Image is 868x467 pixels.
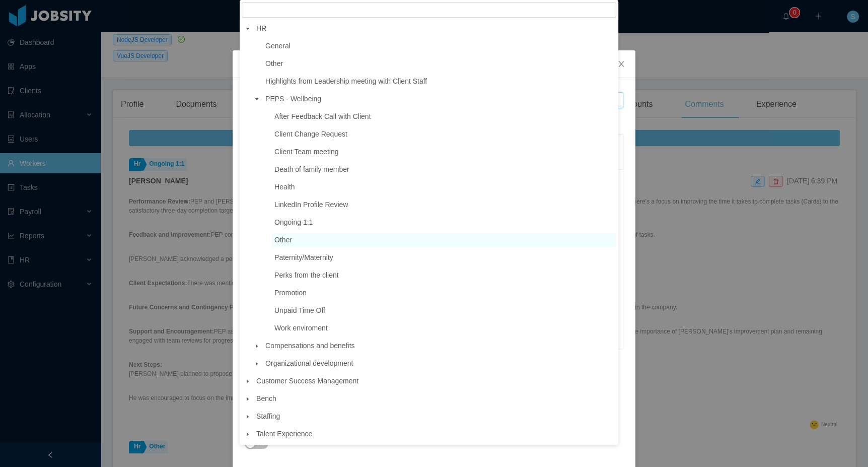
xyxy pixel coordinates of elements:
[272,233,616,247] span: Other
[256,430,312,438] span: Talent Experience
[254,427,616,441] span: Talent Experience
[274,183,295,191] span: Health
[607,50,635,79] button: Close
[272,286,616,300] span: Promotion
[274,112,371,120] span: After Feedback Call with Client
[265,359,353,367] span: Organizational development
[265,59,283,68] span: Other
[274,236,292,244] span: Other
[274,306,325,314] span: Unpaid Time Off
[263,75,616,88] span: Highlights from Leadership meeting with Client Staff
[272,145,616,159] span: Client Team meeting
[274,289,307,297] span: Promotion
[263,57,616,71] span: Other
[274,130,347,138] span: Client Change Request
[256,377,358,385] span: Customer Success Management
[254,344,259,349] i: icon: caret-down
[254,22,616,35] span: HR
[263,39,616,53] span: General
[617,60,625,68] i: icon: close
[265,342,354,350] span: Compensations and benefits
[242,2,616,18] input: filter select
[272,251,616,264] span: Paternity/Maternity
[272,127,616,141] span: Client Change Request
[272,216,616,229] span: Ongoing 1:1
[265,42,291,50] span: General
[263,339,616,353] span: Compensations and benefits
[274,165,349,173] span: Death of family member
[254,410,616,423] span: Staffing
[245,414,250,419] i: icon: caret-down
[274,201,348,209] span: LinkedIn Profile Review
[274,218,313,226] span: Ongoing 1:1
[263,92,616,106] span: PEPS - Wellbeing
[274,271,339,279] span: Perks from the client
[272,321,616,335] span: Work enviroment
[272,198,616,212] span: LinkedIn Profile Review
[272,163,616,176] span: Death of family member
[265,77,427,85] span: Highlights from Leadership meeting with Client Staff
[254,374,616,388] span: Customer Success Management
[272,110,616,123] span: After Feedback Call with Client
[272,180,616,194] span: Health
[254,361,259,366] i: icon: caret-down
[254,97,259,102] i: icon: caret-down
[245,26,250,31] i: icon: caret-down
[274,324,328,332] span: Work enviroment
[256,412,280,420] span: Staffing
[265,95,321,103] span: PEPS - Wellbeing
[254,392,616,406] span: Bench
[274,148,338,156] span: Client Team meeting
[256,24,266,32] span: HR
[263,357,616,370] span: Organizational development
[245,432,250,437] i: icon: caret-down
[245,379,250,384] i: icon: caret-down
[272,304,616,317] span: Unpaid Time Off
[245,396,250,402] i: icon: caret-down
[274,253,333,261] span: Paternity/Maternity
[256,394,276,403] span: Bench
[272,269,616,282] span: Perks from the client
